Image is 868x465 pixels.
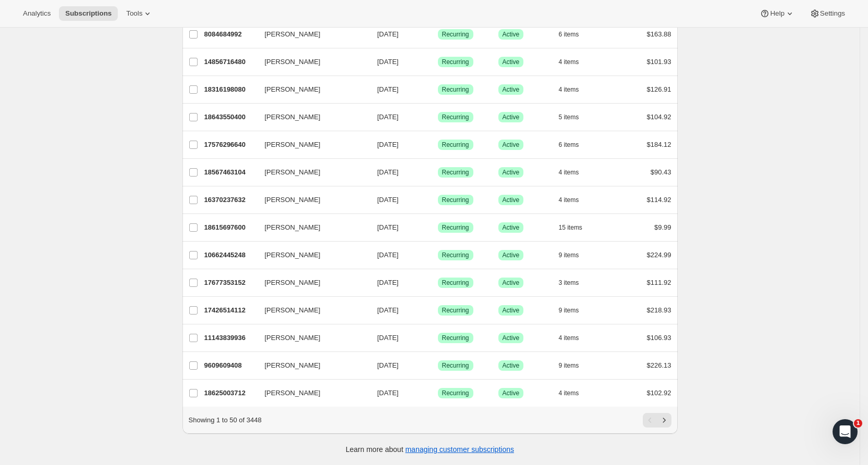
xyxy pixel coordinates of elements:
[559,137,591,152] button: 6 items
[377,85,399,93] span: [DATE]
[559,251,579,259] span: 9 items
[265,84,321,95] span: [PERSON_NAME]
[559,361,579,370] span: 9 items
[259,247,363,263] button: [PERSON_NAME]
[559,223,582,232] span: 15 items
[442,30,469,39] span: Recurring
[204,110,671,124] div: 18643550400[PERSON_NAME][DATE]SuccessRecurringSuccessActive5 items$104.92
[657,413,671,428] button: Next
[377,113,399,121] span: [DATE]
[204,275,671,290] div: 17677353152[PERSON_NAME][DATE]SuccessRecurringSuccessActive3 items$111.92
[377,389,399,397] span: [DATE]
[204,222,256,233] p: 18615697600
[651,168,671,176] span: $90.43
[265,57,321,67] span: [PERSON_NAME]
[204,333,256,343] p: 11143839936
[265,333,321,343] span: [PERSON_NAME]
[647,113,671,121] span: $104.92
[654,223,671,231] span: $9.99
[259,357,363,374] button: [PERSON_NAME]
[503,58,520,66] span: Active
[204,167,256,178] p: 18567463104
[442,251,469,259] span: Recurring
[442,223,469,232] span: Recurring
[647,389,671,397] span: $102.92
[204,55,671,69] div: 14856716480[PERSON_NAME][DATE]SuccessRecurringSuccessActive4 items$101.93
[442,334,469,342] span: Recurring
[770,9,784,18] span: Help
[204,388,256,398] p: 18625003712
[259,81,363,98] button: [PERSON_NAME]
[259,192,363,208] button: [PERSON_NAME]
[23,9,51,18] span: Analytics
[377,58,399,66] span: [DATE]
[204,193,671,207] div: 16370237632[PERSON_NAME][DATE]SuccessRecurringSuccessActive4 items$114.92
[259,330,363,346] button: [PERSON_NAME]
[204,29,256,40] p: 8084684992
[559,220,594,235] button: 15 items
[204,305,256,316] p: 17426514112
[377,279,399,286] span: [DATE]
[647,334,671,342] span: $106.93
[377,196,399,204] span: [DATE]
[503,113,520,121] span: Active
[647,58,671,66] span: $101.93
[503,168,520,177] span: Active
[559,141,579,149] span: 6 items
[265,29,321,40] span: [PERSON_NAME]
[265,112,321,122] span: [PERSON_NAME]
[204,358,671,373] div: 9609609408[PERSON_NAME][DATE]SuccessRecurringSuccessActive9 items$226.13
[265,388,321,398] span: [PERSON_NAME]
[503,141,520,149] span: Active
[442,279,469,287] span: Recurring
[204,220,671,235] div: 18615697600[PERSON_NAME][DATE]SuccessRecurringSuccessActive15 items$9.99
[204,112,256,122] p: 18643550400
[559,30,579,39] span: 6 items
[259,136,363,153] button: [PERSON_NAME]
[559,193,591,207] button: 4 items
[442,141,469,149] span: Recurring
[204,165,671,180] div: 18567463104[PERSON_NAME][DATE]SuccessRecurringSuccessActive4 items$90.43
[204,27,671,42] div: 8084684992[PERSON_NAME][DATE]SuccessRecurringSuccessActive6 items$163.88
[559,275,591,290] button: 3 items
[265,195,321,205] span: [PERSON_NAME]
[442,58,469,66] span: Recurring
[377,334,399,342] span: [DATE]
[204,303,671,318] div: 17426514112[PERSON_NAME][DATE]SuccessRecurringSuccessActive9 items$218.93
[559,168,579,177] span: 4 items
[559,82,591,97] button: 4 items
[204,140,256,150] p: 17576296640
[559,386,591,400] button: 4 items
[259,302,363,319] button: [PERSON_NAME]
[126,9,142,18] span: Tools
[559,27,591,42] button: 6 items
[647,251,671,259] span: $224.99
[204,250,256,260] p: 10662445248
[647,279,671,286] span: $111.92
[204,331,671,345] div: 11143839936[PERSON_NAME][DATE]SuccessRecurringSuccessActive4 items$106.93
[204,195,256,205] p: 16370237632
[820,9,845,18] span: Settings
[265,305,321,316] span: [PERSON_NAME]
[204,57,256,67] p: 14856716480
[120,6,159,21] button: Tools
[647,196,671,204] span: $114.92
[204,360,256,371] p: 9609609408
[559,165,591,180] button: 4 items
[265,250,321,260] span: [PERSON_NAME]
[377,30,399,38] span: [DATE]
[346,444,514,455] p: Learn more about
[17,6,57,21] button: Analytics
[643,413,671,428] nav: Pagination
[559,306,579,315] span: 9 items
[503,389,520,397] span: Active
[559,303,591,318] button: 9 items
[265,167,321,178] span: [PERSON_NAME]
[204,137,671,152] div: 17576296640[PERSON_NAME][DATE]SuccessRecurringSuccessActive6 items$184.12
[503,306,520,315] span: Active
[833,419,858,444] iframe: Intercom live chat
[753,6,801,21] button: Help
[803,6,851,21] button: Settings
[377,223,399,231] span: [DATE]
[559,389,579,397] span: 4 items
